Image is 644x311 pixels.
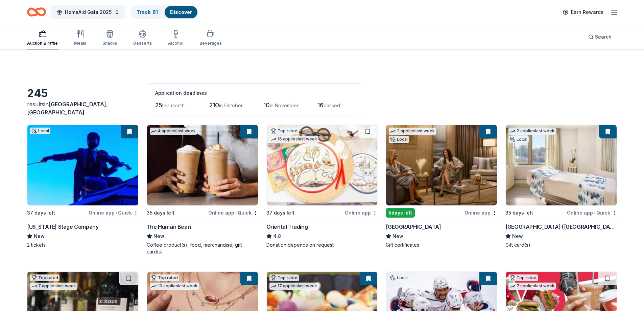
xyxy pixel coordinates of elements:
button: Auction & raffle [27,27,58,49]
div: 7 applies last week [508,283,556,290]
div: Local [389,274,409,281]
div: Snacks [102,41,117,46]
button: Snacks [102,27,117,49]
a: Image for Oriental TradingTop rated16 applieslast week37 days leftOnline appOriental Trading4.8Do... [266,125,378,248]
div: Local [30,128,50,134]
div: 35 days left [147,209,174,217]
div: Local [508,136,529,143]
img: Image for Oriental Trading [267,125,378,205]
img: Image for Virginia Stage Company [27,125,138,205]
div: Beverages [199,41,222,46]
a: Image for Salamander Resort (Middleburg)2 applieslast weekLocal35 days leftOnline app•Quick[GEOGR... [505,125,617,248]
div: 10 applies last week [150,283,199,290]
span: • [594,210,595,216]
div: 37 days left [266,209,294,217]
button: Track· 81Discover [130,5,198,19]
div: Online app Quick [208,208,258,217]
div: 2 tickets [27,242,139,248]
div: Desserts [133,41,152,46]
div: [GEOGRAPHIC_DATA] ([GEOGRAPHIC_DATA]) [505,223,617,231]
div: Application deadlines [155,89,353,97]
div: 245 [27,87,139,100]
span: New [34,232,45,240]
span: [GEOGRAPHIC_DATA], [GEOGRAPHIC_DATA] [27,101,108,116]
span: Search [595,33,612,41]
a: Image for Virginia Stage CompanyLocal37 days leftOnline app•Quick[US_STATE] Stage CompanyNew2 tic... [27,125,139,248]
a: Image for The Human Bean4 applieslast week35 days leftOnline app•QuickThe Human BeanNewCoffee pro... [147,125,258,255]
span: 16 [317,102,324,109]
div: [GEOGRAPHIC_DATA] [386,223,441,231]
span: this month [162,103,185,108]
span: New [512,232,523,240]
div: Online app Quick [567,208,617,217]
div: 16 applies last week [269,136,318,143]
img: Image for Lansdowne Resort [386,125,497,205]
div: Online app [345,208,378,217]
div: Oriental Trading [266,223,308,231]
span: in [27,101,108,116]
img: Image for The Human Bean [147,125,258,205]
div: Top rated [150,274,179,281]
div: 7 applies last week [30,283,77,290]
span: in October [219,103,243,108]
span: 210 [209,102,219,109]
div: Gift certificates [386,242,497,248]
span: passed [324,103,340,108]
div: [US_STATE] Stage Company [27,223,98,231]
span: 10 [263,102,270,109]
span: 4.8 [273,232,281,240]
button: Search [583,30,617,44]
button: Desserts [133,27,152,49]
a: Image for Lansdowne Resort2 applieslast weekLocal5days leftOnline app[GEOGRAPHIC_DATA]NewGift cer... [386,125,497,248]
div: 2 applies last week [508,128,556,135]
div: Gift card(s) [505,242,617,248]
div: The Human Bean [147,223,191,231]
a: Discover [170,9,192,15]
span: 25 [155,102,162,109]
button: Beverages [199,27,222,49]
div: 5 days left [386,208,415,218]
div: Donation depends on request [266,242,378,248]
div: Top rated [508,274,538,281]
div: Online app [464,208,497,217]
a: Home [27,4,46,20]
div: 37 days left [27,209,55,217]
div: Online app Quick [89,208,139,217]
span: in November [270,103,299,108]
div: 17 applies last week [269,283,318,290]
div: 4 applies last week [150,128,197,135]
img: Image for Salamander Resort (Middleburg) [506,125,617,205]
div: 35 days left [505,209,533,217]
div: Auction & raffle [27,41,58,46]
div: Top rated [269,128,299,134]
div: Coffee product(s), food, merchandise, gift card(s) [147,242,258,255]
span: • [116,210,117,216]
div: Top rated [30,274,59,281]
div: Meals [74,41,86,46]
div: Local [389,136,409,143]
span: HomeAid Gala 2025 [65,8,112,16]
span: New [153,232,164,240]
a: Earn Rewards [559,6,607,18]
a: Track· 81 [137,9,158,15]
div: Top rated [269,274,299,281]
button: Alcohol [168,27,183,49]
button: Meals [74,27,86,49]
span: New [392,232,403,240]
span: • [235,210,237,216]
div: 2 applies last week [389,128,436,135]
div: Alcohol [168,41,183,46]
div: results [27,100,139,116]
button: HomeAid Gala 2025 [51,5,125,19]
